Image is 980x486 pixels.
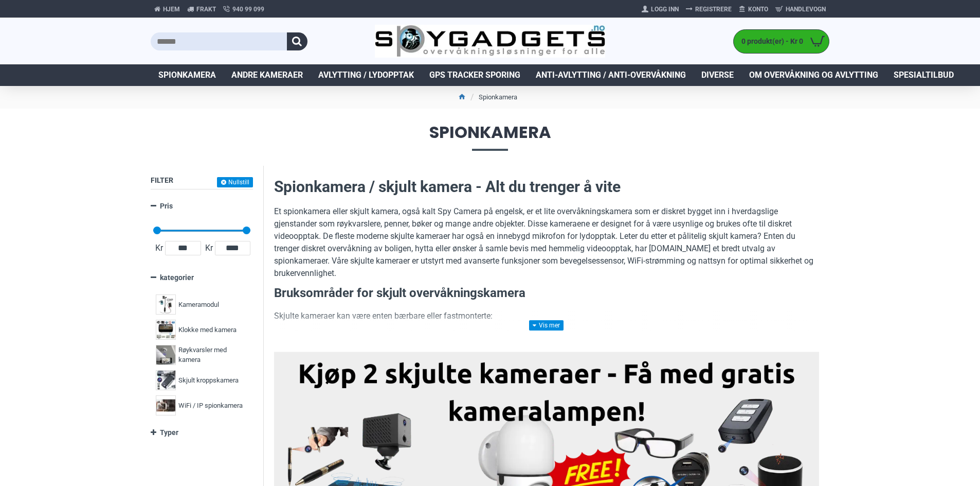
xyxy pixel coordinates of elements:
[295,328,388,338] strong: Bærbare spionkameraer:
[749,69,878,81] span: Om overvåkning og avlytting
[274,285,819,302] h3: Bruksområder for skjult overvåkningskamera
[735,1,772,18] a: Konto
[151,64,224,86] a: Spionkamera
[151,424,253,442] a: Typer
[734,36,806,47] span: 0 produkt(er) - Kr 0
[886,64,961,86] a: Spesialtilbud
[772,1,829,18] a: Handlevogn
[156,370,176,390] img: Skjult kroppskamera
[786,5,826,14] span: Handlevogn
[151,176,173,184] span: Filter
[375,25,606,58] img: SpyGadgets.no
[694,64,741,86] a: Diverse
[651,5,679,14] span: Logg Inn
[156,294,176,315] img: Kameramodul
[178,345,245,365] span: Røykvarsler med kamera
[163,5,180,14] span: Hjem
[528,64,694,86] a: Anti-avlytting / Anti-overvåkning
[151,197,253,215] a: Pris
[153,242,165,254] span: Kr
[734,30,829,53] a: 0 produkt(er) - Kr 0
[274,310,819,322] p: Skjulte kameraer kan være enten bærbare eller fastmonterte:
[682,1,735,18] a: Registrere
[158,69,216,81] span: Spionkamera
[894,69,954,81] span: Spesialtilbud
[203,242,215,254] span: Kr
[151,269,253,287] a: kategorier
[224,64,311,86] a: Andre kameraer
[295,327,819,352] li: Disse kan tas med overalt og brukes til skjult filming i situasjoner der diskresjon er nødvendig ...
[156,345,176,365] img: Røykvarsler med kamera
[318,69,414,81] span: Avlytting / Lydopptak
[178,375,239,386] span: Skjult kroppskamera
[741,64,886,86] a: Om overvåkning og avlytting
[701,69,734,81] span: Diverse
[748,5,768,14] span: Konto
[217,177,253,187] button: Nullstill
[429,69,520,81] span: GPS Tracker Sporing
[196,5,216,14] span: Frakt
[232,5,264,14] span: 940 99 099
[231,69,303,81] span: Andre kameraer
[695,5,732,14] span: Registrere
[536,69,686,81] span: Anti-avlytting / Anti-overvåkning
[274,205,819,280] p: Et spionkamera eller skjult kamera, også kalt Spy Camera på engelsk, er et lite overvåkningskamer...
[178,300,219,310] span: Kameramodul
[638,1,682,18] a: Logg Inn
[422,64,528,86] a: GPS Tracker Sporing
[151,124,829,150] span: Spionkamera
[311,64,422,86] a: Avlytting / Lydopptak
[274,176,819,198] h2: Spionkamera / skjult kamera - Alt du trenger å vite
[178,401,243,411] span: WiFi / IP spionkamera
[156,320,176,340] img: Klokke med kamera
[156,395,176,415] img: WiFi / IP spionkamera
[178,325,237,335] span: Klokke med kamera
